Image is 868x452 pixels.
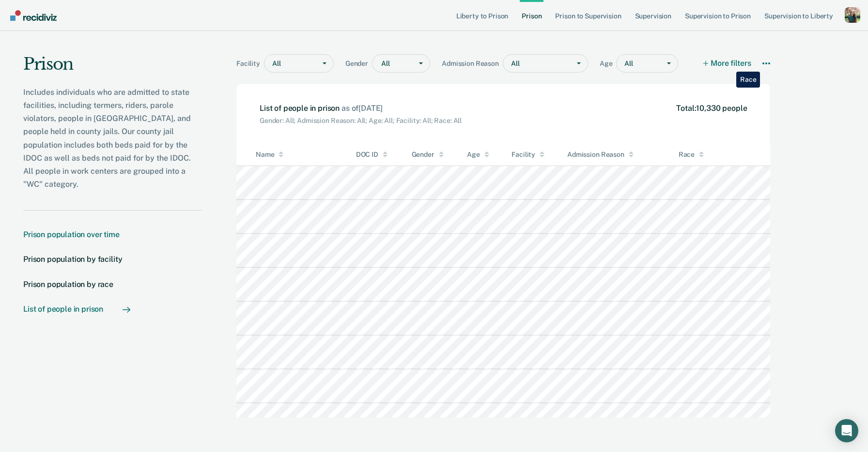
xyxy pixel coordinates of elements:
[256,151,337,159] div: Name
[264,57,316,71] div: All
[845,7,860,23] button: Profile dropdown button
[23,54,201,82] h1: Prison
[704,54,751,73] button: More filters
[467,151,492,159] div: Age
[341,104,383,113] span: as of [DATE]
[659,144,771,166] div: Toggle SortBy
[23,280,113,289] div: Prison population by race
[201,31,809,450] main: Main chart and filter content
[236,144,337,166] div: Toggle SortBy
[448,144,492,166] div: Toggle SortBy
[548,144,659,166] div: Toggle SortBy
[23,255,122,264] div: Prison population by facility
[345,60,372,68] span: Gender
[10,10,57,21] img: Recidiviz
[762,60,770,67] svg: More options
[381,60,383,68] input: gender
[412,151,448,159] div: Gender
[337,144,392,166] div: Toggle SortBy
[260,104,462,125] h2: Chart: List of people in prison. as of October 03, 2025 Current filters: Gender: All; Admission R...
[617,57,660,71] div: All
[356,151,392,159] div: DOC ID
[392,144,448,166] div: Toggle SortBy
[23,304,103,314] div: List of people in prison
[511,151,548,159] div: Facility
[260,113,462,125] div: Chart subtitle
[567,151,659,159] div: Admission Reason
[442,60,503,68] span: Admission Reason
[23,230,120,239] div: Prison population over time
[23,86,201,191] p: Includes individuals who are admitted to state facilities, including termers, riders, parole viol...
[679,151,771,159] div: Race
[503,57,570,71] div: All
[236,60,264,68] span: Facility
[23,230,201,345] nav: Chart navigation
[835,419,858,442] div: Open Intercom Messenger
[676,104,747,129] div: Total: 10,330 people
[600,60,617,68] span: Age
[492,144,548,166] div: Toggle SortBy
